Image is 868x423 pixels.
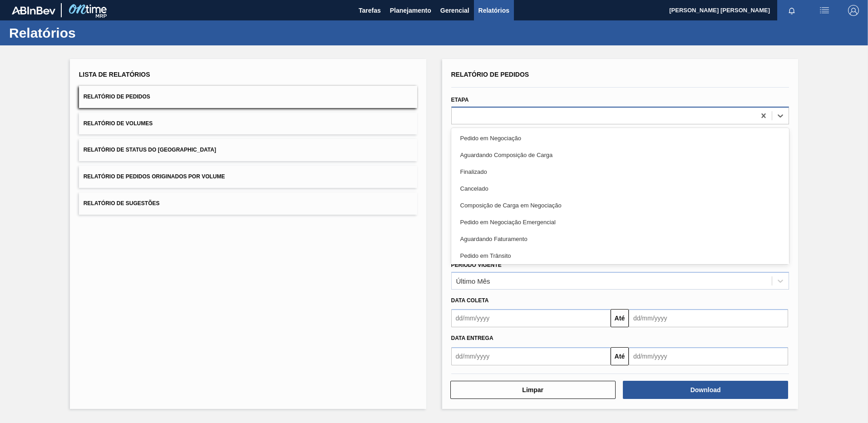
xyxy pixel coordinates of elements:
div: Aguardando Faturamento [451,231,789,247]
span: Gerencial [440,5,469,16]
span: Relatório de Status do [GEOGRAPHIC_DATA] [84,147,216,153]
span: Tarefas [359,5,381,16]
div: Aguardando Composição de Carga [451,147,789,163]
button: Relatório de Volumes [79,113,417,135]
div: Pedido em Negociação [451,130,789,147]
span: Relatório de Volumes [84,120,153,127]
span: Lista de Relatórios [79,71,150,78]
h1: Relatórios [9,28,170,38]
div: Finalizado [451,163,789,180]
span: Relatório de Sugestões [84,200,160,207]
span: Relatório de Pedidos Originados por Volume [84,173,225,180]
div: Cancelado [451,180,789,197]
button: Relatório de Pedidos [79,86,417,108]
button: Até [611,347,629,365]
label: Etapa [451,97,469,103]
div: Último Mês [456,277,490,285]
div: Composição de Carga em Negociação [451,197,789,214]
div: Pedido em Negociação Emergencial [451,214,789,231]
span: Relatório de Pedidos [451,71,529,78]
img: Logout [848,5,859,16]
button: Relatório de Pedidos Originados por Volume [79,166,417,188]
span: Relatório de Pedidos [84,93,150,100]
input: dd/mm/yyyy [629,309,788,327]
span: Data entrega [451,335,493,341]
button: Relatório de Status do [GEOGRAPHIC_DATA] [79,139,417,161]
img: userActions [819,5,830,16]
span: Data coleta [451,297,489,304]
span: Relatórios [478,5,509,16]
button: Notificações [777,4,806,17]
button: Relatório de Sugestões [79,192,417,215]
button: Limpar [450,381,616,399]
img: TNhmsLtSVTkK8tSr43FrP2fwEKptu5GPRR3wAAAABJRU5ErkJggg== [12,6,55,15]
input: dd/mm/yyyy [629,347,788,365]
span: Planejamento [390,5,431,16]
label: Período Vigente [451,262,502,268]
button: Download [623,381,788,399]
button: Até [611,309,629,327]
input: dd/mm/yyyy [451,309,611,327]
div: Pedido em Trânsito [451,247,789,264]
input: dd/mm/yyyy [451,347,611,365]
